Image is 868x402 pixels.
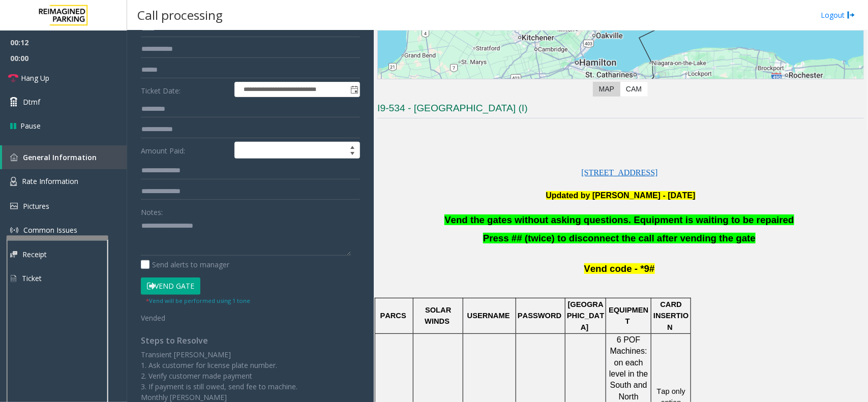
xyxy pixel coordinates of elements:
img: 'icon' [10,153,18,161]
span: Press ## (twice) to disconnect the call after vending the gate [483,233,756,243]
a: General Information [2,145,127,169]
label: Ticket Date: [138,82,232,97]
button: Vend Gate [141,277,200,295]
span: [GEOGRAPHIC_DATA] [567,300,604,331]
label: Amount Paid: [138,142,232,159]
h4: Steps to Resolve [141,336,360,346]
img: logout [847,10,855,20]
span: Common Issues [23,225,77,235]
img: 'icon' [10,203,18,209]
label: Notes: [141,203,163,218]
span: USERNAME [467,312,510,320]
span: Pictures [23,201,49,211]
img: 'icon' [10,226,18,234]
b: Updated by [PERSON_NAME] - [DATE] [546,191,696,200]
span: PASSWORD [518,312,561,320]
label: Send alerts to manager [141,259,229,270]
span: Vended [141,313,165,323]
small: Vend will be performed using 1 tone [146,297,250,304]
span: Decrease value [345,150,360,159]
span: Rate Information [22,176,78,186]
span: Vend the gates without asking questions. Equipment is waiting to be repaired [444,214,794,225]
span: Increase value [345,142,360,150]
label: Map [593,82,620,97]
a: Logout [821,10,855,20]
span: Dtmf [23,97,40,107]
span: SOLAR WINDS [425,306,453,325]
a: [STREET_ADDRESS] [582,169,658,177]
img: 'icon' [10,177,17,186]
span: Toggle popup [348,82,360,97]
label: CAM [620,82,648,97]
span: General Information [23,152,97,162]
span: Hang Up [21,73,49,83]
span: Pause [20,120,41,131]
span: CARD INSERTION [653,300,689,331]
span: PARCS [380,312,406,320]
span: EQUIPMENT [609,306,648,325]
span: Vend code - *9# [584,263,655,274]
h3: I9-534 - [GEOGRAPHIC_DATA] (I) [377,102,864,118]
h3: Call processing [132,3,228,27]
span: [STREET_ADDRESS] [582,168,658,177]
